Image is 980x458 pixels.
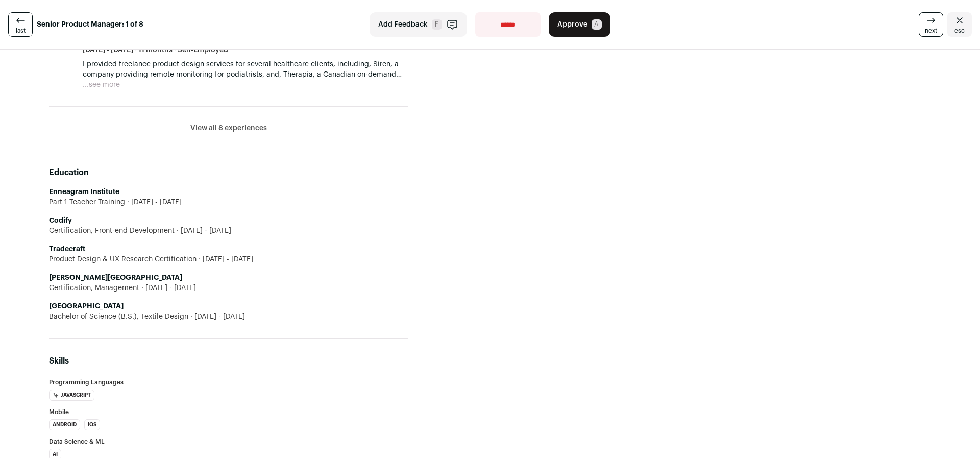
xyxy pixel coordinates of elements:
a: last [8,12,33,37]
p: I provided freelance product design services for several healthcare clients, including, Siren, a ... [83,59,408,80]
span: next [925,27,937,35]
span: F [432,19,442,30]
strong: Senior Product Manager: 1 of 8 [37,19,143,30]
strong: Enneagram Institute [49,188,119,196]
span: A [592,19,602,30]
strong: Codify [49,217,72,224]
span: last [16,27,26,35]
h2: Education [49,166,408,179]
h3: Mobile [49,409,408,415]
a: Close [947,12,972,37]
span: Add Feedback [378,19,428,30]
span: [DATE] - [DATE] [197,254,253,264]
span: [DATE] - [DATE] [139,283,196,293]
button: Approve A [549,12,610,37]
div: Product Design & UX Research Certification [49,254,408,264]
button: Add Feedback F [370,12,467,37]
div: Certification, Front-end Development [49,226,408,236]
li: Android [49,419,80,430]
strong: [PERSON_NAME][GEOGRAPHIC_DATA] [49,274,182,281]
span: Approve [557,19,587,30]
a: next [919,12,943,37]
strong: [GEOGRAPHIC_DATA] [49,303,124,310]
span: [DATE] - [DATE] · 11 months · Self-Employed [83,45,228,55]
div: Part 1 Teacher Training [49,197,408,207]
li: iOS [84,419,100,430]
div: Bachelor of Science (B.S.), Textile Design [49,311,408,322]
h3: Programming Languages [49,379,408,385]
h3: Data Science & ML [49,439,408,445]
span: esc [954,27,965,35]
span: [DATE] - [DATE] [175,226,231,236]
span: [DATE] - [DATE] [125,197,182,207]
button: View all 8 experiences [190,123,267,133]
div: Certification, Management [49,283,408,293]
span: [DATE] - [DATE] [188,311,245,322]
button: ...see more [83,80,120,90]
h2: Skills [49,355,408,367]
li: JavaScript [49,390,94,401]
strong: Tradecraft [49,246,85,253]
